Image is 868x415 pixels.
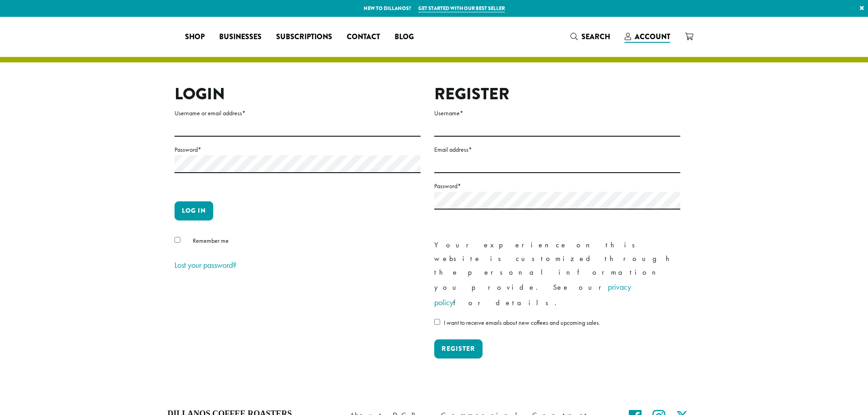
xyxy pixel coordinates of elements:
[418,5,505,12] a: Get started with our best seller
[434,238,680,310] p: Your experience on this website is customized through the personal information you provide. See o...
[563,29,617,44] a: Search
[175,144,421,155] label: Password
[347,31,380,43] span: Contact
[434,144,680,155] label: Email address
[219,31,262,43] span: Businesses
[276,31,332,43] span: Subscriptions
[178,30,212,44] a: Shop
[444,318,600,327] span: I want to receive emails about new coffees and upcoming sales.
[434,84,680,104] h2: Register
[175,201,213,220] button: Log in
[581,31,610,42] span: Search
[434,319,440,325] input: I want to receive emails about new coffees and upcoming sales.
[175,260,236,270] a: Lost your password?
[434,282,631,307] a: privacy policy
[185,31,205,43] span: Shop
[434,108,680,119] label: Username
[434,180,680,192] label: Password
[395,31,414,43] span: Blog
[175,84,421,104] h2: Login
[175,108,421,119] label: Username or email address
[635,31,670,42] span: Account
[193,236,229,245] span: Remember me
[434,339,483,359] button: Register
